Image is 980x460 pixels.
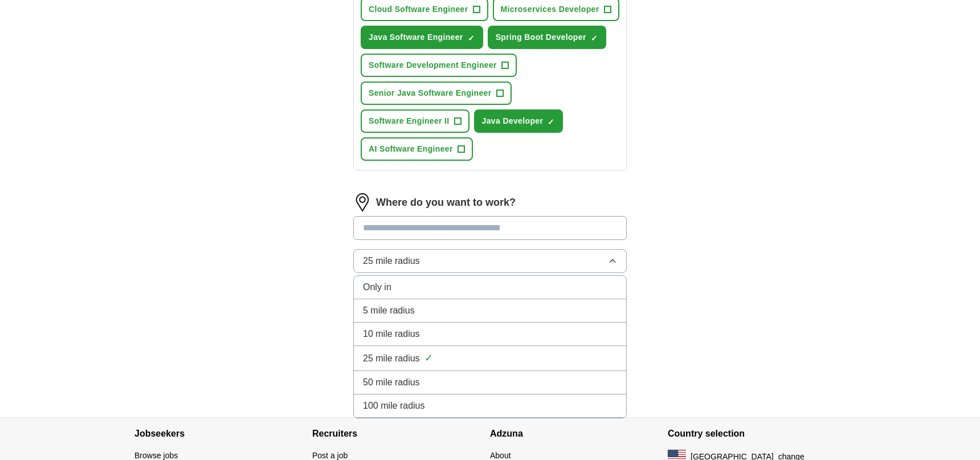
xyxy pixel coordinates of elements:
[361,137,473,161] button: AI Software Engineer
[353,193,371,211] img: location.png
[376,195,516,210] label: Where do you want to work?
[363,304,415,317] span: 5 mile radius
[363,280,391,294] span: Only in
[369,31,463,43] span: Java Software Engineer
[363,254,420,268] span: 25 mile radius
[424,351,433,366] span: ✓
[363,376,420,389] span: 50 mile radius
[369,59,497,71] span: Software Development Engineer
[548,117,554,127] span: ✓
[501,3,599,15] span: Microservices Developer
[488,26,606,49] button: Spring Boot Developer✓
[369,3,468,15] span: Cloud Software Engineer
[490,451,511,460] a: About
[361,82,512,105] button: Senior Java Software Engineer
[363,327,420,341] span: 10 mile radius
[363,399,425,413] span: 100 mile radius
[312,451,348,460] a: Post a job
[468,34,475,43] span: ✓
[369,143,453,155] span: AI Software Engineer
[369,87,492,99] span: Senior Java Software Engineer
[496,31,586,43] span: Spring Boot Developer
[474,109,563,133] button: Java Developer✓
[361,54,517,77] button: Software Development Engineer
[361,26,483,49] button: Java Software Engineer✓
[369,115,450,127] span: Software Engineer II
[353,249,627,273] button: 25 mile radius
[361,109,469,133] button: Software Engineer II
[668,418,846,450] h4: Country selection
[134,451,178,460] a: Browse jobs
[363,352,420,365] span: 25 mile radius
[591,34,598,43] span: ✓
[482,115,544,127] span: Java Developer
